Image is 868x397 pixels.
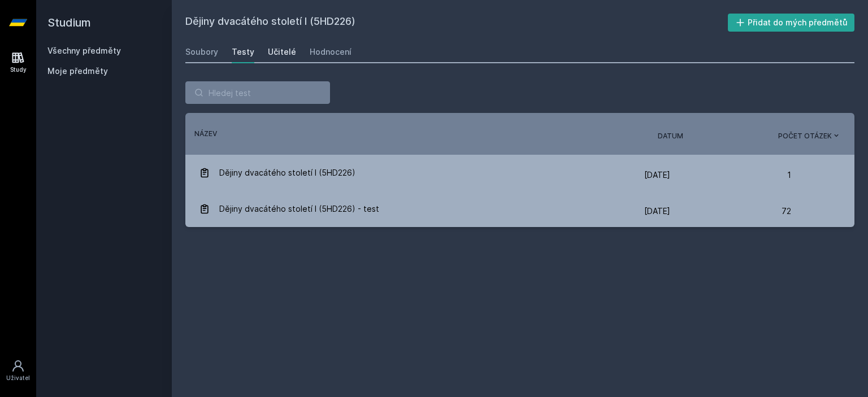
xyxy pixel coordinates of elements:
[185,191,854,227] a: Dějiny dvacátého století I (5HD226) - test [DATE] 72
[310,46,351,58] div: Hodnocení
[185,14,728,32] h2: Dějiny dvacátého století I (5HD226)
[6,374,30,382] div: Uživatel
[219,162,355,184] span: Dějiny dvacátého století I (5HD226)
[194,129,217,139] button: Název
[47,46,121,55] a: Všechny předměty
[658,131,683,141] button: Datum
[219,198,379,220] span: Dějiny dvacátého století I (5HD226) - test
[185,41,218,63] a: Soubory
[644,170,670,180] span: [DATE]
[47,66,108,77] span: Moje předměty
[185,155,854,191] a: Dějiny dvacátého století I (5HD226) [DATE] 1
[268,46,296,58] div: Učitelé
[782,200,791,223] span: 72
[232,41,254,63] a: Testy
[310,41,351,63] a: Hodnocení
[778,131,832,141] span: Počet otázek
[787,164,791,186] span: 1
[644,206,670,216] span: [DATE]
[185,46,218,58] div: Soubory
[232,46,254,58] div: Testy
[728,14,855,32] button: Přidat do mých předmětů
[2,45,34,80] a: Study
[185,81,330,104] input: Hledej test
[2,354,34,388] a: Uživatel
[268,41,296,63] a: Učitelé
[778,131,841,141] button: Počet otázek
[10,66,27,74] div: Study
